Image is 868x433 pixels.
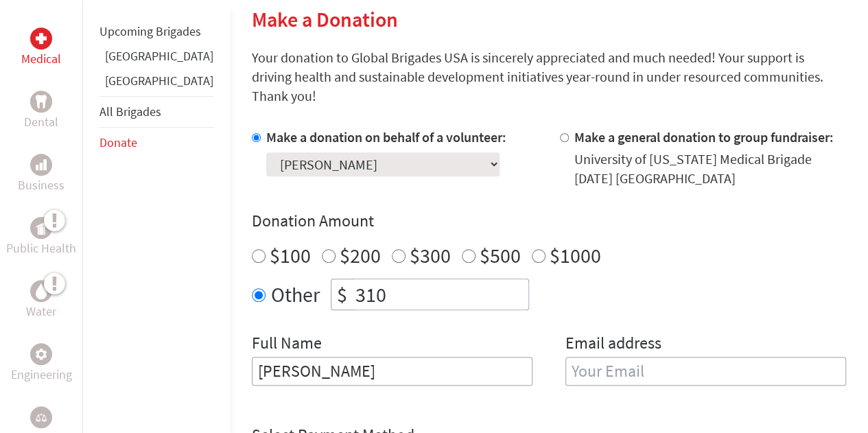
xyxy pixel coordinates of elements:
img: Public Health [36,221,47,235]
label: Make a donation on behalf of a volunteer: [266,128,506,145]
div: Water [30,280,52,302]
input: Your Email [565,357,846,386]
label: Make a general donation to group fundraiser: [574,128,834,145]
a: All Brigades [99,104,161,119]
p: Your donation to Global Brigades USA is sincerely appreciated and much needed! Your support is dr... [252,48,846,106]
div: Public Health [30,217,52,239]
a: Upcoming Brigades [99,23,201,39]
li: Panama [99,71,213,96]
li: Ghana [99,47,213,71]
input: Enter Amount [353,279,528,309]
a: WaterWater [26,280,56,321]
label: Other [271,279,320,310]
a: Public HealthPublic Health [6,217,76,258]
li: Upcoming Brigades [99,16,213,47]
div: Dental [30,91,52,113]
label: $500 [480,242,521,268]
a: EngineeringEngineering [11,343,72,384]
p: Public Health [6,239,76,258]
label: $100 [270,242,311,268]
p: Dental [24,113,58,132]
label: Full Name [252,332,322,357]
label: Email address [565,332,661,357]
div: Engineering [30,343,52,365]
h4: Donation Amount [252,210,846,232]
img: Dental [36,95,47,108]
p: Engineering [11,365,72,384]
div: University of [US_STATE] Medical Brigade [DATE] [GEOGRAPHIC_DATA] [574,150,846,188]
div: $ [331,279,353,309]
li: Donate [99,128,213,158]
a: [GEOGRAPHIC_DATA] [105,73,213,89]
p: Business [18,176,64,195]
div: Medical [30,27,52,49]
div: Business [30,154,52,176]
a: [GEOGRAPHIC_DATA] [105,48,213,64]
img: Business [36,159,47,170]
input: Enter Full Name [252,357,532,386]
div: Legal Empowerment [30,406,52,428]
a: MedicalMedical [21,27,61,69]
label: $300 [410,242,451,268]
img: Medical [36,33,47,44]
label: $200 [340,242,381,268]
a: Donate [99,134,137,150]
li: All Brigades [99,96,213,128]
a: DentalDental [24,91,58,132]
label: $1000 [550,242,601,268]
a: BusinessBusiness [18,154,64,195]
img: Water [36,283,47,299]
h2: Make a Donation [252,7,846,32]
p: Water [26,302,56,321]
img: Legal Empowerment [36,413,47,421]
img: Engineering [36,349,47,360]
p: Medical [21,49,61,69]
